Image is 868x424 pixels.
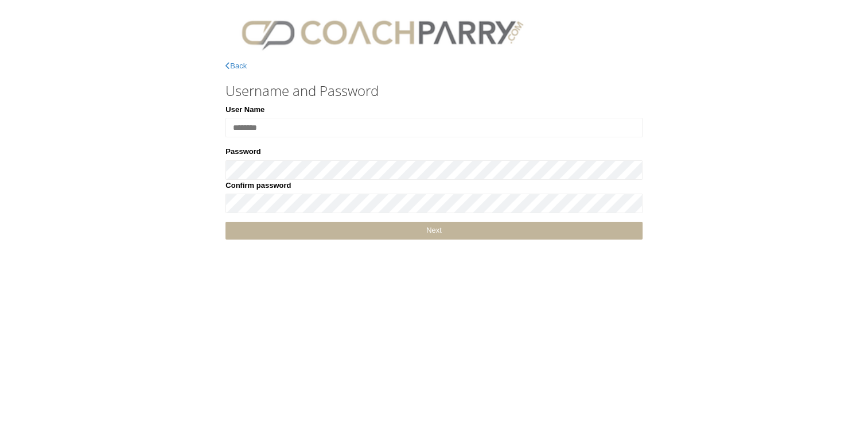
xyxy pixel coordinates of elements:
[225,61,247,70] a: Back
[225,222,643,240] a: Next
[225,146,260,157] label: Password
[225,11,539,55] img: CPlogo.png
[225,180,291,191] label: Confirm password
[225,83,643,98] h3: Username and Password
[225,104,264,115] label: User Name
